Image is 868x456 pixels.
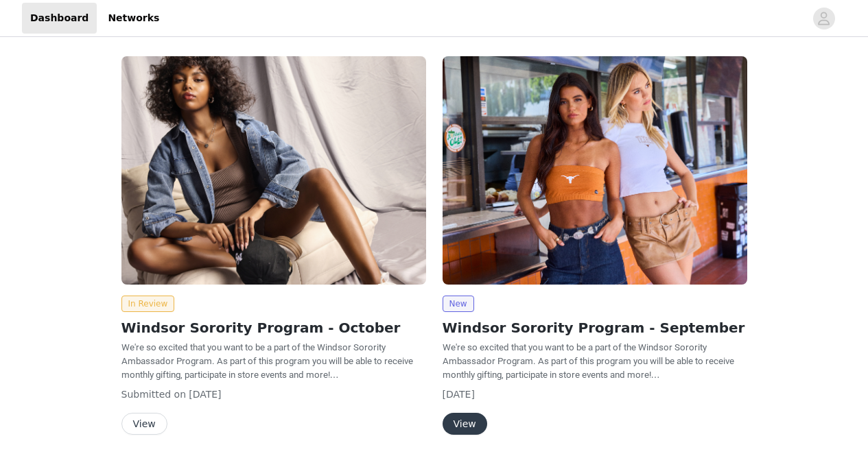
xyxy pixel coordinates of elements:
[443,296,474,312] span: New
[99,3,167,34] a: Networks
[22,3,97,34] a: Dashboard
[121,413,167,435] button: View
[121,389,187,400] span: Submitted on
[443,56,747,285] img: Windsor
[443,342,734,380] span: We're so excited that you want to be a part of the Windsor Sorority Ambassador Program. As part o...
[443,413,487,435] button: View
[121,342,413,380] span: We're so excited that you want to be a part of the Windsor Sorority Ambassador Program. As part o...
[121,56,426,285] img: Windsor
[443,419,487,429] a: View
[817,8,830,29] div: avatar
[443,389,475,400] span: [DATE]
[121,317,426,338] h2: Windsor Sorority Program - October
[443,317,747,338] h2: Windsor Sorority Program - September
[121,296,175,312] span: In Review
[121,419,167,429] a: View
[189,389,221,400] span: [DATE]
